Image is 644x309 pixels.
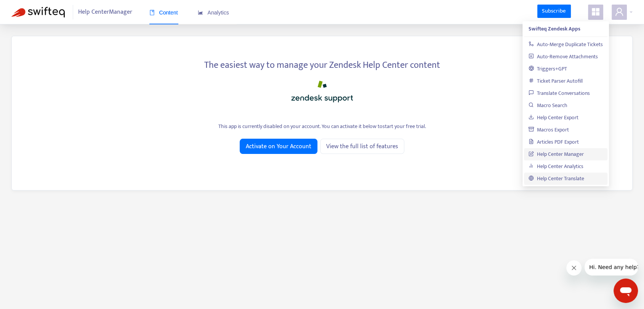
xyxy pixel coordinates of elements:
[529,64,567,73] a: Triggers+GPT
[529,113,578,122] a: Help Center Export
[529,89,590,98] a: Translate Conversations
[198,10,203,15] span: area-chart
[23,55,621,72] div: The easiest way to manage your Zendesk Help Center content
[585,259,638,275] iframe: Message from company
[529,101,567,110] a: Macro Search
[326,142,398,151] span: View the full list of features
[320,139,404,154] a: View the full list of features
[78,5,132,19] span: Help Center Manager
[529,174,584,183] a: Help Center Translate
[529,52,598,61] a: Auto-Remove Attachments
[149,10,178,16] span: Content
[240,139,317,154] button: Activate on Your Account
[246,142,311,151] span: Activate on Your Account
[591,7,600,16] span: appstore
[149,10,155,15] span: book
[529,138,579,146] a: Articles PDF Export
[529,150,584,159] a: Help Center Manager
[615,7,624,16] span: user
[284,78,360,105] img: zendesk_support_logo.png
[529,162,583,171] a: Help Center Analytics
[614,279,638,303] iframe: Button to launch messaging window
[566,260,582,275] iframe: Close message
[537,5,571,18] a: Subscribe
[529,40,603,49] a: Auto-Merge Duplicate Tickets
[198,10,229,16] span: Analytics
[5,5,55,11] span: Hi. Need any help?
[23,122,621,130] div: This app is currently disabled on your account. You can activate it below to start your free trial .
[529,77,583,85] a: Ticket Parser Autofill
[529,125,569,134] a: Macros Export
[11,7,65,18] img: Swifteq
[529,24,580,33] strong: Swifteq Zendesk Apps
